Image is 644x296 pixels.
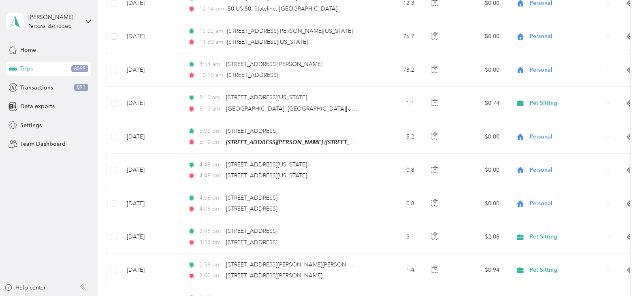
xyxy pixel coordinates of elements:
[226,194,277,201] span: [STREET_ADDRESS]
[449,154,506,187] td: $0.00
[530,132,604,141] span: Personal
[530,166,604,175] span: Personal
[20,102,55,111] span: Data exports
[199,71,223,80] span: 10:10 am
[228,5,337,12] span: 50 US-50, Stateline, [GEOGRAPHIC_DATA]
[226,61,322,68] span: [STREET_ADDRESS][PERSON_NAME]
[530,232,604,241] span: Pet Sitting
[530,32,604,41] span: Personal
[226,228,277,234] span: [STREET_ADDRESS]
[120,20,181,53] td: [DATE]
[226,272,322,279] span: [STREET_ADDRESS][PERSON_NAME]
[367,154,421,187] td: 0.8
[226,139,379,146] span: [STREET_ADDRESS][PERSON_NAME] ([STREET_ADDRESS])
[367,187,421,220] td: 0.8
[226,239,277,246] span: [STREET_ADDRESS]
[199,104,222,113] span: 8:13 am
[449,53,506,87] td: $0.00
[199,38,223,47] span: 11:50 am
[449,20,506,53] td: $0.00
[120,187,181,220] td: [DATE]
[199,227,222,236] span: 3:48 pm
[226,172,307,179] span: [STREET_ADDRESS][US_STATE]
[367,87,421,120] td: 1.1
[199,194,222,202] span: 4:08 pm
[20,140,66,148] span: Team Dashboard
[367,53,421,87] td: 78.2
[226,205,277,212] span: [STREET_ADDRESS]
[449,254,506,287] td: $0.94
[599,251,644,296] iframe: Everlance-gr Chat Button Frame
[120,154,181,187] td: [DATE]
[20,83,53,92] span: Transactions
[199,93,222,102] span: 8:10 am
[227,38,308,45] span: [STREET_ADDRESS][US_STATE]
[199,27,223,36] span: 10:22 am
[226,105,437,112] span: [GEOGRAPHIC_DATA], [GEOGRAPHIC_DATA][US_STATE], [GEOGRAPHIC_DATA]
[4,283,46,292] button: Help center
[120,53,181,87] td: [DATE]
[367,120,421,154] td: 5.2
[199,127,222,136] span: 5:00 pm
[530,66,604,75] span: Personal
[199,60,222,69] span: 8:54 am
[226,94,307,101] span: [STREET_ADDRESS][US_STATE]
[449,220,506,253] td: $2.08
[367,20,421,53] td: 76.7
[449,87,506,120] td: $0.74
[28,13,79,21] div: [PERSON_NAME]
[199,271,222,280] span: 3:00 pm
[199,260,222,269] span: 2:58 pm
[20,64,33,73] span: Trips
[367,220,421,253] td: 3.1
[74,84,88,91] span: 891
[367,254,421,287] td: 1.4
[199,171,222,180] span: 4:49 pm
[71,65,88,72] span: 8599
[199,238,222,247] span: 3:53 pm
[530,199,604,208] span: Personal
[199,204,222,213] span: 4:08 pm
[120,220,181,253] td: [DATE]
[120,254,181,287] td: [DATE]
[227,72,278,79] span: [STREET_ADDRESS]
[530,266,604,275] span: Pet Sitting
[530,99,604,108] span: Pet Sitting
[199,138,222,147] span: 5:10 pm
[199,160,222,169] span: 4:48 pm
[227,28,353,34] span: [STREET_ADDRESS][PERSON_NAME][US_STATE]
[20,46,36,54] span: Home
[120,87,181,120] td: [DATE]
[226,128,277,134] span: [STREET_ADDRESS]
[449,120,506,154] td: $0.00
[120,120,181,154] td: [DATE]
[226,161,307,168] span: [STREET_ADDRESS][US_STATE]
[199,4,224,13] span: 12:14 pm
[28,24,72,29] div: Personal dashboard
[226,261,367,268] span: [STREET_ADDRESS][PERSON_NAME][PERSON_NAME]
[20,121,42,130] span: Settings
[449,187,506,220] td: $0.00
